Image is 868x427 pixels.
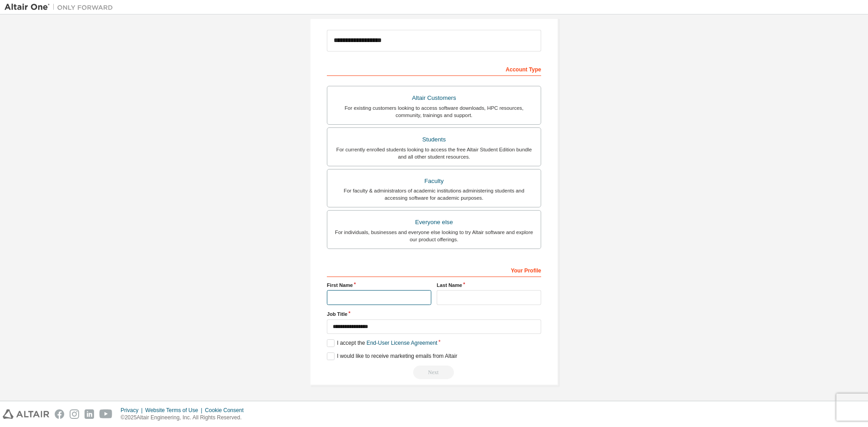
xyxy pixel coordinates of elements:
div: Privacy [121,407,145,414]
div: Cookie Consent [205,407,249,414]
div: Students [333,133,535,146]
div: Everyone else [333,216,535,229]
label: First Name [327,282,431,289]
div: For individuals, businesses and everyone else looking to try Altair software and explore our prod... [333,229,535,243]
div: Website Terms of Use [145,407,205,414]
div: Altair Customers [333,92,535,104]
a: End-User License Agreement [367,340,438,346]
div: Read and acccept EULA to continue [327,366,541,379]
div: Faculty [333,175,535,188]
label: I would like to receive marketing emails from Altair [327,352,457,360]
p: © 2025 Altair Engineering, Inc. All Rights Reserved. [121,414,249,422]
div: For faculty & administrators of academic institutions administering students and accessing softwa... [333,187,535,202]
div: For existing customers looking to access software downloads, HPC resources, community, trainings ... [333,104,535,119]
div: Your Profile [327,263,541,277]
div: Account Type [327,61,541,76]
label: Job Title [327,310,541,318]
label: I accept the [327,339,437,347]
img: altair_logo.svg [3,409,49,419]
img: instagram.svg [70,409,79,419]
img: youtube.svg [99,409,113,419]
img: facebook.svg [55,409,64,419]
img: Altair One [5,3,118,12]
label: Last Name [437,282,541,289]
div: For currently enrolled students looking to access the free Altair Student Edition bundle and all ... [333,146,535,160]
img: linkedin.svg [85,409,94,419]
